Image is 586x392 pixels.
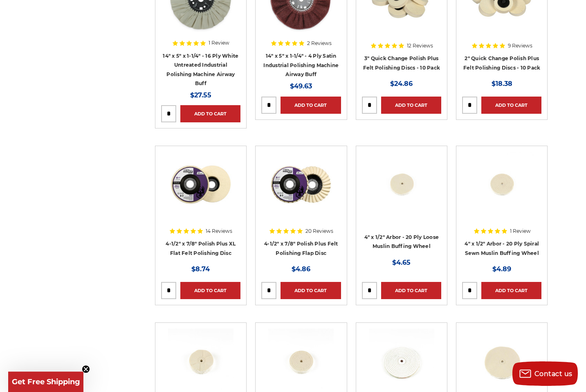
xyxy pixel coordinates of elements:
[462,152,541,231] a: 4 inch spiral sewn 20 ply conventional buffing wheel
[363,55,440,71] a: 3" Quick Change Polish Plus Felt Polishing Discs - 10 Pack
[465,241,539,256] a: 4" x 1/2" Arbor - 20 Ply Spiral Sewn Muslin Buffing Wheel
[163,53,238,87] a: 14" x 5" x 1-1/4" - 16 Ply White Untreated Industrial Polishing Machine Airway Buff
[364,234,439,250] a: 4" x 1/2" Arbor - 20 Ply Loose Muslin Buffing Wheel
[290,82,312,90] span: $49.63
[281,282,341,299] a: Add to Cart
[492,265,511,273] span: $4.89
[305,229,333,234] span: 20 Reviews
[534,370,573,378] span: Contact us
[268,152,334,217] img: buffing and polishing felt flap disc
[191,265,210,273] span: $8.74
[12,377,80,386] span: Get Free Shipping
[469,152,534,217] img: 4 inch spiral sewn 20 ply conventional buffing wheel
[381,97,441,114] a: Add to Cart
[292,265,310,273] span: $4.86
[463,55,541,71] a: 2" Quick Change Polish Plus Felt Polishing Discs - 10 Pack
[8,372,83,392] div: Get Free ShippingClose teaser
[381,282,441,299] a: Add to Cart
[166,241,236,256] a: 4-1/2" x 7/8" Polish Plus XL Flat Felt Polishing Disc
[362,152,441,231] a: small buffing wheel 4 inch 20 ply muslin cotton
[281,97,341,114] a: Add to Cart
[492,80,512,88] span: $18.38
[510,229,531,234] span: 1 Review
[161,152,240,231] a: 4.5 inch extra thick felt disc
[481,282,541,299] a: Add to Cart
[392,259,411,266] span: $4.65
[206,229,232,234] span: 14 Reviews
[180,105,240,122] a: Add to Cart
[508,43,532,48] span: 9 Reviews
[82,365,90,373] button: Close teaser
[261,152,341,231] a: buffing and polishing felt flap disc
[190,91,211,99] span: $27.55
[369,152,434,217] img: small buffing wheel 4 inch 20 ply muslin cotton
[264,241,338,256] a: 4-1/2" x 7/8" Polish Plus Felt Polishing Flap Disc
[168,152,234,217] img: 4.5 inch extra thick felt disc
[481,97,541,114] a: Add to Cart
[263,53,339,77] a: 14" x 5" x 1-1/4" - 4 Ply Satin Industrial Polishing Machine Airway Buff
[407,43,433,48] span: 12 Reviews
[180,282,240,299] a: Add to Cart
[512,361,578,386] button: Contact us
[390,80,413,88] span: $24.86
